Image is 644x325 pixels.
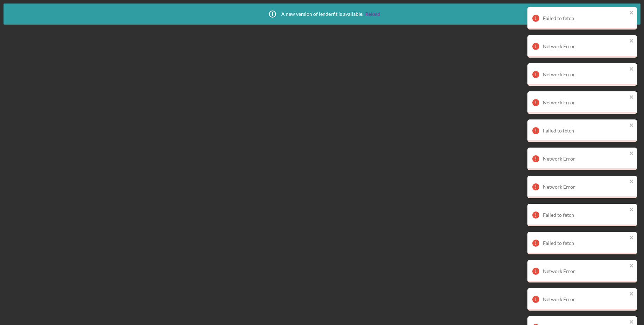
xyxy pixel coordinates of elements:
[629,10,634,17] button: close
[543,297,627,302] div: Network Error
[629,66,634,73] button: close
[543,268,627,274] div: Network Error
[543,240,627,246] div: Failed to fetch
[629,150,634,157] button: close
[543,212,627,218] div: Failed to fetch
[629,291,634,298] button: close
[629,207,634,213] button: close
[629,263,634,269] button: close
[629,178,634,185] button: close
[264,5,380,23] div: A new version of lenderfit is available.
[543,184,627,190] div: Network Error
[629,94,634,101] button: close
[543,44,627,49] div: Network Error
[543,15,627,21] div: Failed to fetch
[543,156,627,162] div: Network Error
[543,128,627,134] div: Failed to fetch
[629,122,634,129] button: close
[365,11,380,17] a: Reload
[629,38,634,45] button: close
[543,72,627,77] div: Network Error
[629,235,634,241] button: close
[543,100,627,105] div: Network Error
